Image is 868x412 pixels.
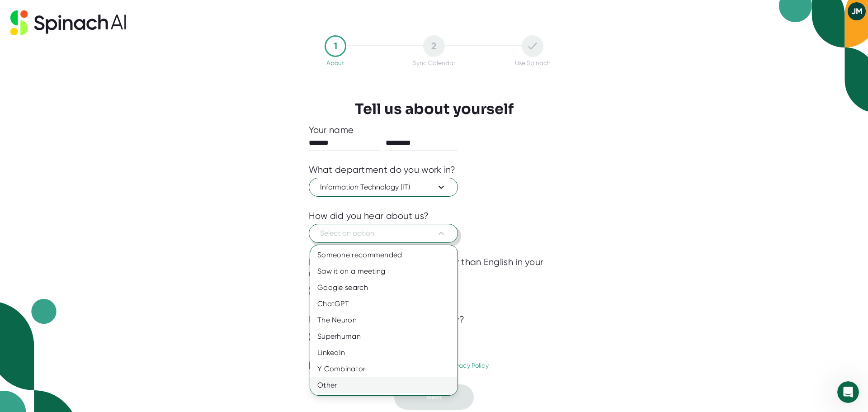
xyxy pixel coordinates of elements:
div: The Neuron [310,312,458,328]
div: Y Combinator [310,361,458,377]
div: Google search [310,279,458,296]
div: Other [310,377,458,393]
div: Saw it on a meeting [310,263,458,279]
div: Someone recommended [310,247,458,263]
div: LinkedIn [310,345,458,361]
div: Superhuman [310,328,458,345]
div: ChatGPT [310,296,458,312]
iframe: Intercom live chat [837,381,859,403]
